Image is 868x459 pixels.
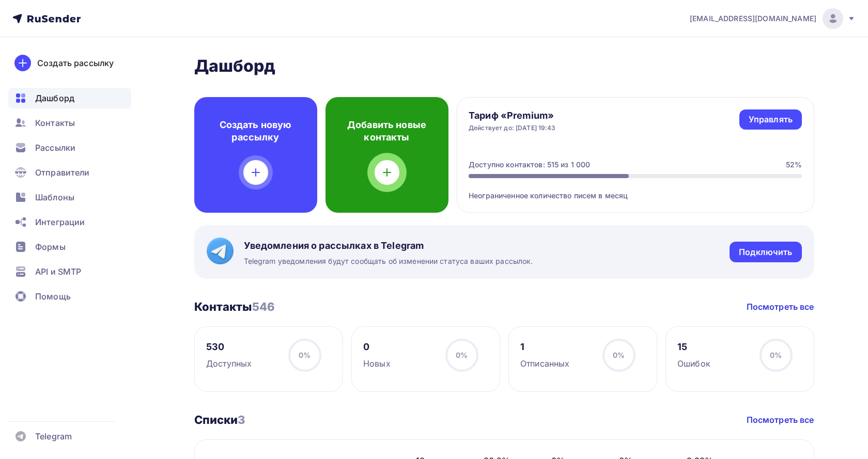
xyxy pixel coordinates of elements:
span: 0% [456,351,468,359]
h4: Тариф «Premium» [469,109,556,122]
div: Доступных [206,357,252,370]
div: 15 [677,341,710,353]
span: Интеграции [35,216,85,228]
span: 0% [770,351,782,359]
div: Подключить [739,246,792,258]
h2: Дашборд [194,56,814,76]
span: Формы [35,241,66,253]
div: 530 [206,341,252,353]
span: Помощь [35,290,71,303]
h4: Добавить новые контакты [342,119,432,144]
div: 1 [520,341,569,353]
span: API и SMTP [35,265,81,278]
span: Рассылки [35,141,75,154]
a: [EMAIL_ADDRESS][DOMAIN_NAME] [690,8,856,29]
a: Формы [8,236,131,257]
div: Создать рассылку [37,57,114,69]
h3: Контакты [194,299,275,314]
span: Контакты [35,117,75,129]
div: Доступно контактов: 515 из 1 000 [469,160,590,170]
span: Отправители [35,166,90,179]
a: Рассылки [8,137,131,158]
div: Отписанных [520,357,569,370]
div: Ошибок [677,357,710,370]
a: Посмотреть все [747,414,814,426]
h4: Создать новую рассылку [211,119,301,144]
div: Неограниченное количество писем в месяц [469,178,802,201]
span: Telegram уведомления будут сообщать об изменении статуса ваших рассылок. [244,256,533,266]
span: [EMAIL_ADDRESS][DOMAIN_NAME] [690,13,816,24]
a: Дашборд [8,88,131,108]
div: 52% [786,160,802,170]
a: Шаблоны [8,187,131,208]
div: 0 [363,341,391,353]
a: Управлять [739,109,802,130]
div: Новых [363,357,391,370]
a: Отправители [8,162,131,183]
span: Шаблоны [35,191,74,203]
a: Посмотреть все [747,300,814,313]
span: Уведомления о рассылках в Telegram [244,240,533,252]
span: 0% [613,351,625,359]
h3: Списки [194,413,245,427]
a: Контакты [8,113,131,133]
span: Telegram [35,430,72,442]
span: Дашборд [35,92,74,104]
div: Управлять [749,114,793,125]
div: Действует до: [DATE] 19:43 [469,124,556,132]
span: 0% [299,351,311,359]
span: 546 [252,300,275,313]
span: 3 [238,413,245,426]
